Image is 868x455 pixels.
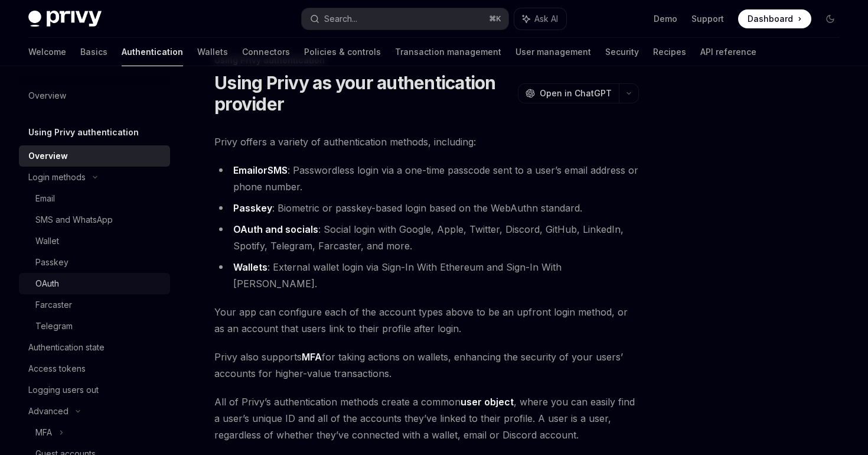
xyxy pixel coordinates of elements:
div: Passkey [35,255,68,269]
div: Authentication state [28,340,105,355]
span: Privy offers a variety of authentication methods, including: [214,134,639,150]
a: Security [605,38,639,66]
div: Login methods [28,170,86,184]
a: Passkey [233,202,272,214]
a: Welcome [28,38,66,66]
li: : Social login with Google, Apple, Twitter, Discord, GitHub, LinkedIn, Spotify, Telegram, Farcast... [214,221,639,254]
a: Overview [19,145,170,167]
a: Demo [654,13,677,25]
span: Ask AI [534,13,558,25]
li: : External wallet login via Sign-In With Ethereum and Sign-In With [PERSON_NAME]. [214,259,639,292]
button: Search...⌘K [302,8,508,30]
span: Your app can configure each of the account types above to be an upfront login method, or as an ac... [214,304,639,337]
a: Support [691,13,724,25]
a: User management [515,38,591,66]
img: dark logo [28,11,102,27]
a: Basics [80,38,107,66]
span: All of Privy’s authentication methods create a common , where you can easily find a user’s unique... [214,394,639,443]
a: API reference [700,38,756,66]
button: Open in ChatGPT [518,83,619,103]
a: Access tokens [19,358,170,379]
a: Logging users out [19,379,170,401]
button: Toggle dark mode [821,9,840,28]
a: Farcaster [19,294,170,316]
a: Telegram [19,316,170,337]
a: SMS and WhatsApp [19,209,170,230]
h5: Using Privy authentication [28,125,139,139]
a: Connectors [242,38,290,66]
div: Farcaster [35,298,72,312]
strong: or [233,164,288,177]
span: ⌘ K [489,14,501,24]
a: Wallets [197,38,228,66]
a: Email [19,188,170,209]
a: OAuth and socials [233,223,318,236]
a: Transaction management [395,38,501,66]
a: Passkey [19,252,170,273]
div: OAuth [35,277,59,291]
div: Telegram [35,319,73,333]
span: Privy also supports for taking actions on wallets, enhancing the security of your users’ accounts... [214,349,639,382]
a: Overview [19,85,170,106]
div: MFA [35,425,52,440]
a: OAuth [19,273,170,294]
a: Dashboard [738,9,811,28]
a: Wallet [19,230,170,252]
div: Overview [28,149,68,163]
a: SMS [267,164,288,177]
button: Ask AI [514,8,566,30]
div: SMS and WhatsApp [35,213,113,227]
a: MFA [302,351,322,363]
div: Wallet [35,234,59,248]
div: Search... [324,12,357,26]
span: Dashboard [748,13,793,25]
div: Overview [28,89,66,103]
div: Email [35,191,55,206]
a: user object [461,396,514,408]
a: Authentication [122,38,183,66]
li: : Passwordless login via a one-time passcode sent to a user’s email address or phone number. [214,162,639,195]
div: Logging users out [28,383,99,397]
a: Recipes [653,38,686,66]
div: Access tokens [28,362,86,376]
a: Email [233,164,257,177]
a: Wallets [233,261,267,274]
h1: Using Privy as your authentication provider [214,72,513,115]
li: : Biometric or passkey-based login based on the WebAuthn standard. [214,200,639,216]
span: Open in ChatGPT [540,87,612,99]
div: Advanced [28,404,68,418]
a: Policies & controls [304,38,381,66]
a: Authentication state [19,337,170,358]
